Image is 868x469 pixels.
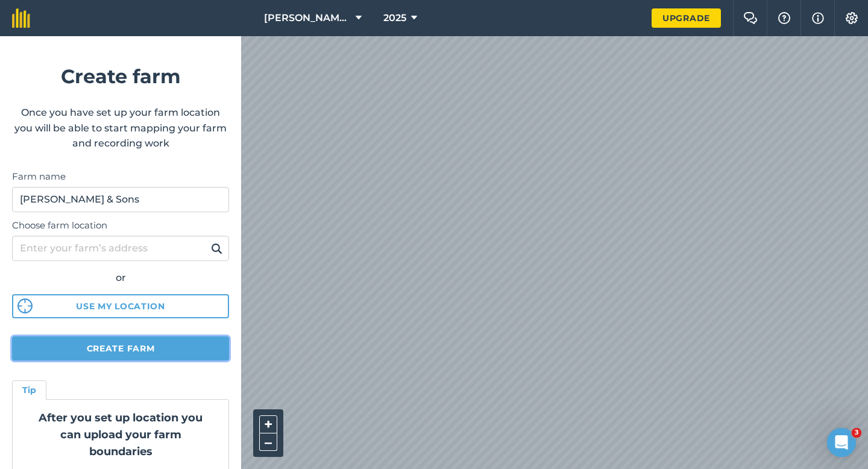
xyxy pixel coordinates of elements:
[12,218,229,233] label: Choose farm location
[17,298,33,313] img: svg%3e
[22,383,36,397] h4: Tip
[12,270,229,286] div: or
[259,415,277,433] button: +
[12,336,229,360] button: Create farm
[812,11,824,25] img: svg+xml;base64,PHN2ZyB4bWxucz0iaHR0cDovL3d3dy53My5vcmcvMjAwMC9zdmciIHdpZHRoPSIxNyIgaGVpZ2h0PSIxNy...
[383,11,406,25] span: 2025
[827,428,856,457] iframe: Intercom live chat
[12,236,229,261] input: Enter your farm’s address
[777,12,791,24] img: A question mark icon
[12,105,229,151] p: Once you have set up your farm location you will be able to start mapping your farm and recording...
[39,411,203,458] strong: After you set up location you can upload your farm boundaries
[852,428,861,438] span: 3
[12,187,229,212] input: Farm name
[12,169,229,184] label: Farm name
[743,12,758,24] img: Two speech bubbles overlapping with the left bubble in the forefront
[12,294,229,318] button: Use my location
[259,433,277,451] button: –
[211,241,222,256] img: svg+xml;base64,PHN2ZyB4bWxucz0iaHR0cDovL3d3dy53My5vcmcvMjAwMC9zdmciIHdpZHRoPSIxOSIgaGVpZ2h0PSIyNC...
[12,8,30,28] img: fieldmargin Logo
[652,8,721,28] a: Upgrade
[844,12,859,24] img: A cog icon
[12,61,229,92] h1: Create farm
[264,11,351,25] span: [PERSON_NAME] & Sons Farming LTD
